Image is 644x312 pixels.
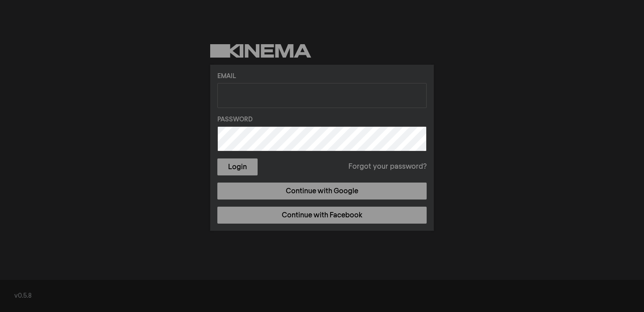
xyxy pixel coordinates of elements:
[217,72,427,81] label: Email
[217,115,427,125] label: Password
[217,183,427,200] a: Continue with Google
[217,158,258,175] button: Login
[14,291,630,301] div: v0.5.8
[217,207,427,224] a: Continue with Facebook
[348,162,427,172] a: Forgot your password?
